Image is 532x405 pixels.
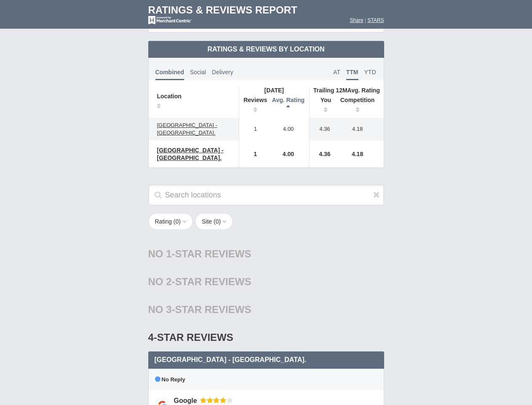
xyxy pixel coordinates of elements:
td: 4.18 [336,118,384,140]
div: Google [174,396,200,405]
th: Competition : activate to sort column ascending [336,94,384,118]
th: Location: activate to sort column ascending [149,86,239,118]
span: Social [190,69,206,76]
th: Avg. Rating: activate to sort column descending [267,94,310,118]
td: 4.36 [310,140,336,167]
span: AT [333,69,340,76]
a: Share [350,17,364,23]
span: YTD [364,69,376,76]
span: [GEOGRAPHIC_DATA] - [GEOGRAPHIC_DATA]. [157,122,217,136]
span: [GEOGRAPHIC_DATA] - [GEOGRAPHIC_DATA]. [157,147,224,161]
div: No 1-Star Reviews [148,240,384,268]
th: Reviews: activate to sort column ascending [239,94,267,118]
img: mc-powered-by-logo-white-103.png [148,16,192,24]
span: | [365,17,366,23]
th: [DATE] [239,86,309,94]
button: Rating (0) [148,213,193,230]
a: STARS [367,17,384,23]
td: 1 [239,140,267,167]
span: No Reply [155,376,185,383]
td: 4.00 [267,118,310,140]
td: 4.00 [267,140,310,167]
th: You: activate to sort column ascending [310,94,336,118]
td: 4.36 [310,118,336,140]
div: No 2-Star Reviews [148,268,384,296]
span: Combined [155,69,184,80]
div: 4-Star Reviews [148,324,384,351]
td: 1 [239,118,267,140]
td: 4.18 [336,140,384,167]
span: Delivery [212,69,233,76]
span: [GEOGRAPHIC_DATA] - [GEOGRAPHIC_DATA]. [155,356,307,363]
th: Avg. Rating [310,86,384,94]
a: [GEOGRAPHIC_DATA] - [GEOGRAPHIC_DATA]. [153,120,235,138]
span: TTM [346,69,358,80]
span: 0 [216,218,219,225]
td: Ratings & Reviews by Location [148,41,384,58]
div: No 3-Star Reviews [148,296,384,324]
span: Trailing 12M [313,87,348,94]
a: [GEOGRAPHIC_DATA] - [GEOGRAPHIC_DATA]. [153,145,235,163]
button: Site (0) [195,213,233,230]
span: 0 [176,218,179,225]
